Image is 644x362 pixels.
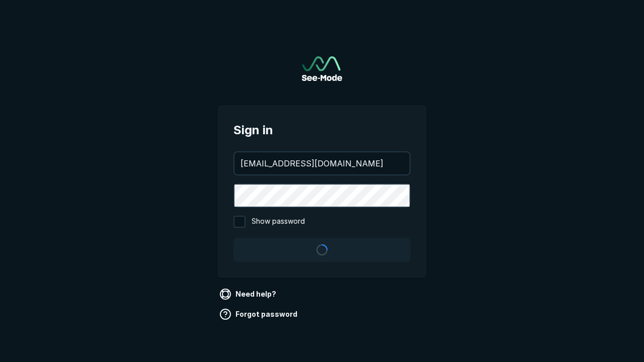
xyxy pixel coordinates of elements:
span: Sign in [233,121,411,139]
img: See-Mode Logo [302,56,342,81]
a: Go to sign in [302,56,342,81]
a: Forgot password [217,306,301,322]
a: Need help? [217,286,280,302]
input: your@email.com [234,152,410,174]
span: Show password [252,216,305,228]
